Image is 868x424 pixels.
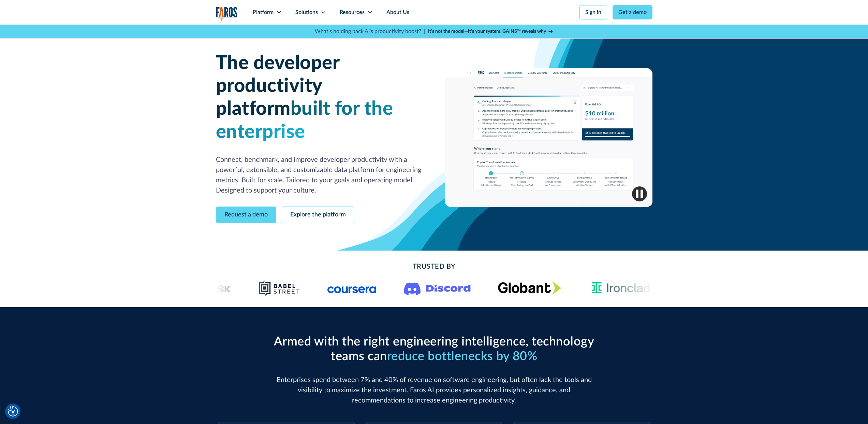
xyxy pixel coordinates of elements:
[613,5,652,19] a: Get a demo
[588,280,653,296] img: Ironclad Logo
[387,350,538,363] span: reduce bottlenecks by 80%
[315,27,425,36] p: What's holding back AI's productivity boost? |
[253,8,274,16] div: Platform
[270,262,598,272] h2: Trusted By
[216,7,238,21] a: home
[340,8,365,16] div: Resources
[216,99,393,141] span: built for the enterprise
[327,283,377,294] img: Logo of the online learning platform Coursera.
[579,5,607,19] a: Sign in
[258,280,300,296] img: Babel Street logo png
[632,186,647,201] img: Pause video
[404,281,471,295] img: Logo of the communication platform Discord.
[216,155,423,196] p: Connect, benchmark, and improve developer productivity with a powerful, extensible, and customiza...
[428,29,546,34] strong: It’s not the model—it’s your system. GAINS™ reveals why
[216,207,276,223] a: Request a demo
[216,7,238,21] img: Logo of the analytics and reporting company Faros.
[295,8,318,16] div: Solutions
[428,28,554,35] a: It’s not the model—it’s your system. GAINS™ reveals why
[8,406,18,416] button: Cookie Settings
[498,282,561,294] img: Globant's logo
[8,406,18,416] img: Revisit consent button
[270,375,598,406] p: Enterprises spend between 7% and 40% of revenue on software engineering, but often lack the tools...
[216,52,423,144] h1: The developer productivity platform
[270,335,598,364] h2: Armed with the right engineering intelligence, technology teams can
[282,207,354,223] a: Explore the platform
